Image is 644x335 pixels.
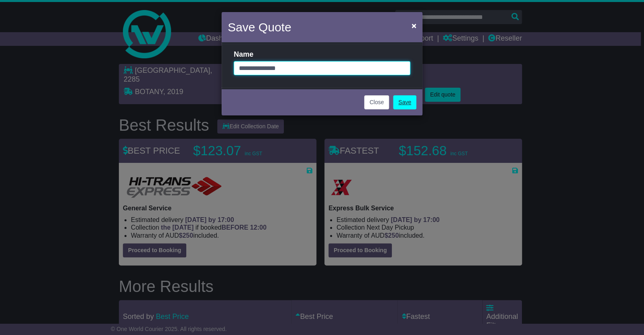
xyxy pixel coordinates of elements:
button: Close [408,17,420,34]
a: Save [393,95,416,109]
button: Close [364,95,389,109]
span: × [412,21,416,30]
h4: Save Quote [228,18,291,36]
label: Name [234,50,253,59]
